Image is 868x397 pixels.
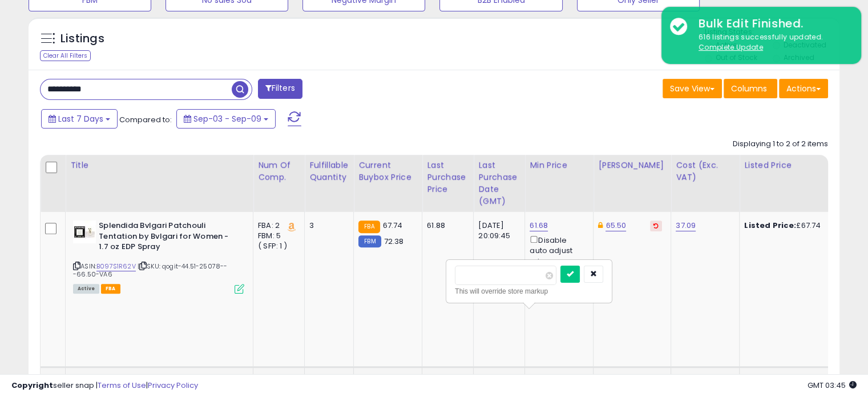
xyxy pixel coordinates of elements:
[676,220,696,231] a: 37.09
[11,380,198,391] div: seller snap | |
[73,262,227,279] span: | SKU: qogit-44.51-25078---66.50-VA6
[744,220,796,231] b: Listed Price:
[73,220,96,243] img: 31gsG9+L3TL._SL40_.jpg
[96,262,136,271] a: B097S1R62V
[724,79,777,98] button: Columns
[676,159,734,183] div: Cost (Exc. VAT)
[478,159,520,207] div: Last Purchase Date (GMT)
[605,220,626,231] a: 65.50
[478,220,516,241] div: [DATE] 20:09:45
[358,220,380,233] small: FBA
[258,79,302,99] button: Filters
[258,159,300,183] div: Num of Comp.
[427,159,469,195] div: Last Purchase Price
[309,220,345,231] div: 3
[733,139,828,150] div: Displaying 1 to 2 of 2 items
[731,83,767,94] span: Columns
[60,31,104,47] h5: Listings
[530,220,548,231] a: 61.68
[99,220,237,255] b: Splendida Bvlgari Patchouli Tentation by Bvlgari for Women - 1.7 oz EDP Spray
[598,159,666,171] div: [PERSON_NAME]
[73,284,99,294] span: All listings currently available for purchase on Amazon
[427,220,465,231] div: 61.88
[530,234,584,267] div: Disable auto adjust min
[309,159,349,183] div: Fulfillable Quantity
[653,223,659,228] i: Revert to store-level Dynamic Max Price
[258,220,296,231] div: FBA: 2
[101,284,120,294] span: FBA
[663,79,722,98] button: Save View
[98,380,146,391] a: Terms of Use
[699,42,763,52] u: Complete Update
[690,32,853,53] div: 616 listings successfully updated.
[358,235,381,247] small: FBM
[40,50,91,61] div: Clear All Filters
[744,159,843,171] div: Listed Price
[11,380,53,391] strong: Copyright
[808,380,857,391] span: 2025-09-17 03:45 GMT
[58,113,103,125] span: Last 7 Days
[455,286,603,297] div: This will override store markup
[70,159,248,171] div: Title
[41,109,118,129] button: Last 7 Days
[258,231,296,241] div: FBM: 5
[358,159,417,183] div: Current Buybox Price
[258,241,296,251] div: ( SFP: 1 )
[384,236,404,247] span: 72.38
[690,15,853,32] div: Bulk Edit Finished.
[148,380,198,391] a: Privacy Policy
[779,79,828,98] button: Actions
[530,159,588,171] div: Min Price
[73,220,244,292] div: ASIN:
[598,222,603,229] i: This overrides the store level Dynamic Max Price for this listing
[744,220,839,231] div: £67.74
[119,114,172,125] span: Compared to:
[176,109,276,129] button: Sep-03 - Sep-09
[383,220,403,231] span: 67.74
[193,113,261,125] span: Sep-03 - Sep-09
